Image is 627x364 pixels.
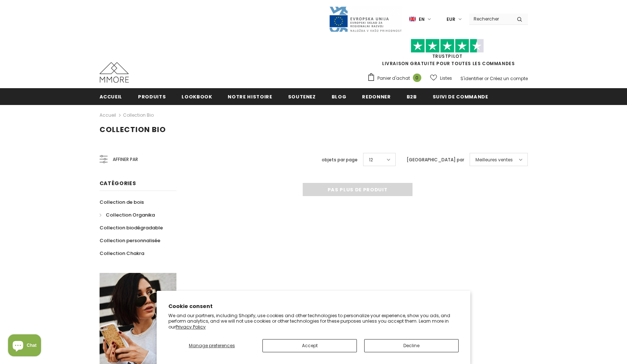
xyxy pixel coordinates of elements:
[100,221,163,234] a: Collection biodégradable
[100,62,129,83] img: Cas MMORE
[100,224,163,231] span: Collection biodégradable
[447,16,455,23] span: EUR
[228,93,272,100] span: Notre histoire
[419,16,425,23] span: en
[288,88,316,105] a: soutenez
[364,339,459,352] button: Decline
[377,75,410,82] span: Panier d'achat
[100,209,155,221] a: Collection Organika
[138,93,166,100] span: Produits
[322,156,358,164] label: objets par page
[100,93,123,100] span: Accueil
[123,112,154,118] a: Collection Bio
[407,156,464,164] label: [GEOGRAPHIC_DATA] par
[433,88,488,105] a: Suivi de commande
[100,111,116,120] a: Accueil
[176,324,206,330] a: Privacy Policy
[329,16,402,22] a: Javni Razpis
[168,313,459,330] p: We and our partners, including Shopify, use cookies and other technologies to personalize your ex...
[168,303,459,310] h2: Cookie consent
[113,155,138,164] span: Affiner par
[440,75,452,82] span: Listes
[100,250,144,257] span: Collection Chakra
[407,88,417,105] a: B2B
[367,73,425,84] a: Panier d'achat 0
[367,42,528,67] span: LIVRAISON GRATUITE POUR TOUTES LES COMMANDES
[484,75,489,82] span: or
[168,339,255,352] button: Manage preferences
[475,156,513,164] span: Meilleures ventes
[288,93,316,100] span: soutenez
[100,237,160,244] span: Collection personnalisée
[182,88,212,105] a: Lookbook
[106,211,155,218] span: Collection Organika
[100,180,136,187] span: Catégories
[362,88,391,105] a: Redonner
[362,93,391,100] span: Redonner
[432,53,463,59] a: TrustPilot
[433,93,488,100] span: Suivi de commande
[411,39,484,53] img: Faites confiance aux étoiles pilotes
[430,72,452,85] a: Listes
[100,124,166,135] span: Collection Bio
[460,75,483,82] a: S'identifier
[6,334,43,358] inbox-online-store-chat: Shopify online store chat
[100,88,123,105] a: Accueil
[332,93,347,100] span: Blog
[329,6,402,33] img: Javni Razpis
[262,339,357,352] button: Accept
[490,75,528,82] a: Créez un compte
[407,93,417,100] span: B2B
[469,14,511,24] input: Search Site
[100,199,144,206] span: Collection de bois
[332,88,347,105] a: Blog
[100,234,160,247] a: Collection personnalisée
[228,88,272,105] a: Notre histoire
[100,196,144,209] a: Collection de bois
[182,93,212,100] span: Lookbook
[369,156,373,164] span: 12
[409,16,416,22] img: i-lang-1.png
[100,247,144,260] a: Collection Chakra
[189,342,235,349] span: Manage preferences
[413,74,421,82] span: 0
[138,88,166,105] a: Produits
